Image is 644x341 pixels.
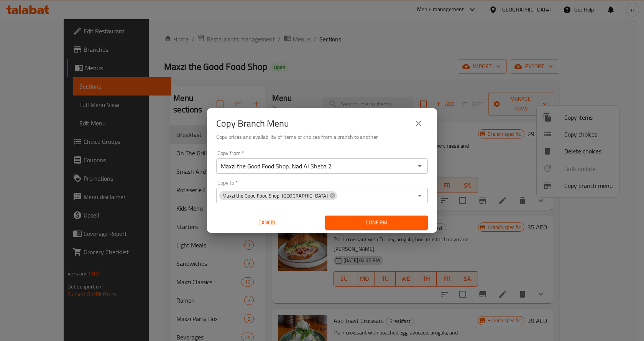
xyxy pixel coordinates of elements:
h2: Copy Branch Menu [216,117,289,130]
h6: Copy prices and availability of items or choices from a branch to another [216,133,428,141]
button: close [409,114,428,133]
span: Confirm [331,218,422,227]
button: Confirm [325,216,428,230]
button: Open [414,190,425,201]
div: Maxzi the Good Food Shop, [GEOGRAPHIC_DATA] [219,191,337,200]
span: Maxzi the Good Food Shop, [GEOGRAPHIC_DATA] [219,192,331,199]
button: Open [414,161,425,171]
button: Cancel [216,216,319,230]
span: Cancel [219,218,316,227]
